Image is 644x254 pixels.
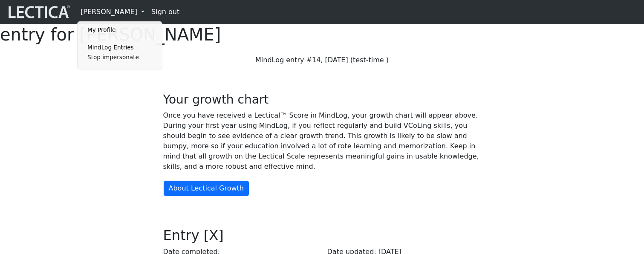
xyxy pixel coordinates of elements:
h2: Entry [X] [158,227,486,243]
h3: Your growth chart [163,92,481,107]
img: lecticalive [6,4,70,20]
a: My Profile [85,25,156,35]
button: About Lectical Growth [163,180,249,196]
a: Stop impersonate [85,52,156,63]
p: Once you have received a Lectical™ Score in MindLog, your growth chart will appear above. During ... [163,110,481,172]
a: [PERSON_NAME] [77,3,148,20]
a: Sign out [148,3,183,20]
a: MindLog Entries [85,43,156,53]
ul: [PERSON_NAME] [85,25,156,63]
p: MindLog entry #14, [DATE] (test-time ) [163,55,481,65]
